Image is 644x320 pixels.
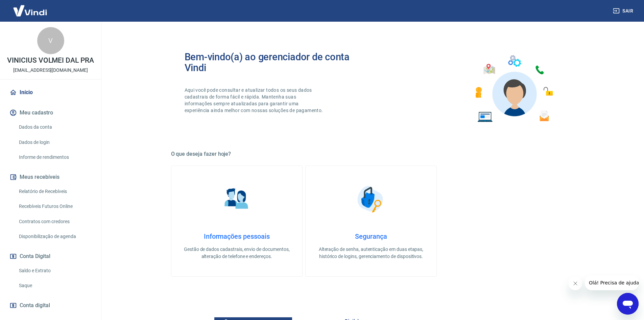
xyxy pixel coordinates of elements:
a: Contratos com credores [16,215,93,229]
p: Alteração de senha, autenticação em duas etapas, histórico de logins, gerenciamento de dispositivos. [316,246,426,260]
a: Relatório de Recebíveis [16,185,93,198]
img: Segurança [354,182,388,216]
a: Disponibilização de agenda [16,230,93,243]
a: Dados da conta [16,120,93,134]
img: Informações pessoais [220,182,254,216]
img: Vindi [8,0,52,21]
iframe: Mensagem da empresa [585,275,639,290]
img: Imagem de um avatar masculino com diversos icones exemplificando as funcionalidades do gerenciado... [469,51,558,126]
a: Saldo e Extrato [16,264,93,278]
a: Saque [16,279,93,293]
button: Sair [612,5,636,17]
a: Informações pessoaisInformações pessoaisGestão de dados cadastrais, envio de documentos, alteraçã... [171,166,303,277]
p: Gestão de dados cadastrais, envio de documentos, alteração de telefone e endereços. [182,246,291,260]
a: Informe de rendimentos [16,150,93,164]
h4: Segurança [316,232,426,240]
a: Conta digital [8,298,93,313]
div: V [37,27,64,54]
h5: O que deseja fazer hoje? [171,151,571,157]
span: Olá! Precisa de ajuda? [4,5,57,10]
a: Início [8,85,93,100]
a: SegurançaSegurançaAlteração de senha, autenticação em duas etapas, histórico de logins, gerenciam... [305,166,437,277]
p: VINICIUS VOLMEI DAL PRA [7,57,94,64]
iframe: Botão para abrir a janela de mensagens [617,293,639,315]
p: [EMAIL_ADDRESS][DOMAIN_NAME] [13,67,88,74]
p: Aqui você pode consultar e atualizar todos os seus dados cadastrais de forma fácil e rápida. Mant... [185,87,325,114]
h4: Informações pessoais [182,232,291,240]
h2: Bem-vindo(a) ao gerenciador de conta Vindi [185,51,371,73]
button: Meu cadastro [8,105,93,120]
iframe: Fechar mensagem [569,277,582,290]
a: Dados de login [16,135,93,149]
span: Conta digital [20,301,50,310]
a: Recebíveis Futuros Online [16,199,93,213]
button: Meus recebíveis [8,170,93,185]
button: Conta Digital [8,249,93,264]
